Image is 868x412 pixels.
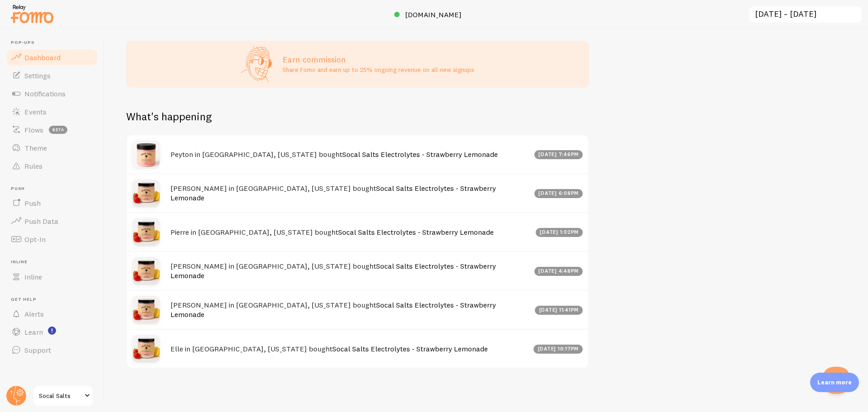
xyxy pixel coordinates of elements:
h4: Peyton in [GEOGRAPHIC_DATA], [US_STATE] bought [170,150,529,159]
a: Learn [5,323,99,341]
span: Push [11,186,99,192]
a: Rules [5,157,99,175]
div: [DATE] 6:08pm [534,189,583,198]
span: Learn [24,327,43,336]
span: Theme [24,143,47,152]
span: Settings [24,71,51,80]
div: [DATE] 11:41pm [535,306,583,315]
span: Rules [24,161,42,170]
p: Learn more [817,378,852,387]
div: [DATE] 4:48pm [534,267,583,276]
a: Socal Salts Electrolytes - Strawberry Lemonade [170,184,496,202]
h2: What's happening [126,109,212,123]
a: Theme [5,139,99,157]
a: Notifications [5,85,99,103]
a: Inline [5,268,99,286]
h4: [PERSON_NAME] in [GEOGRAPHIC_DATA], [US_STATE] bought [170,261,529,280]
a: Socal Salts Electrolytes - Strawberry Lemonade [170,300,496,319]
h3: Earn commission [283,54,474,65]
span: Socal Salts [39,390,82,401]
span: Opt-In [24,235,46,244]
div: Learn more [810,373,859,392]
span: Dashboard [24,53,61,62]
a: Opt-In [5,230,99,248]
a: Support [5,341,99,359]
a: Socal Salts Electrolytes - Strawberry Lemonade [332,344,488,353]
a: Push Data [5,212,99,230]
span: Alerts [24,309,44,318]
span: Get Help [11,297,99,303]
h4: [PERSON_NAME] in [GEOGRAPHIC_DATA], [US_STATE] bought [170,184,529,202]
span: Push Data [24,217,58,226]
svg: <p>Watch New Feature Tutorials!</p> [48,327,56,335]
a: Events [5,103,99,121]
span: Inline [11,259,99,265]
span: Pop-ups [11,40,99,46]
span: Flows [24,125,43,134]
span: beta [49,126,67,134]
span: Events [24,107,47,116]
div: [DATE] 7:46pm [534,150,583,159]
div: [DATE] 10:17pm [533,345,583,354]
h4: Pierre in [GEOGRAPHIC_DATA], [US_STATE] bought [170,227,530,237]
span: Notifications [24,89,66,98]
p: Share Fomo and earn up to 25% ongoing revenue on all new signups [283,65,474,74]
img: fomo-relay-logo-orange.svg [9,2,55,25]
span: Support [24,346,51,355]
div: [DATE] 1:02pm [536,228,583,237]
a: Socal Salts Electrolytes - Strawberry Lemonade [342,150,498,159]
a: Push [5,194,99,212]
a: Socal Salts [33,385,94,407]
a: Socal Salts Electrolytes - Strawberry Lemonade [338,227,494,237]
h4: [PERSON_NAME] in [GEOGRAPHIC_DATA], [US_STATE] bought [170,300,529,319]
a: Dashboard [5,48,99,66]
a: Flows beta [5,121,99,139]
a: Alerts [5,305,99,323]
span: Inline [24,272,42,281]
h4: Elle in [GEOGRAPHIC_DATA], [US_STATE] bought [170,344,528,354]
iframe: Help Scout Beacon - Open [823,367,850,394]
a: Settings [5,66,99,85]
a: Socal Salts Electrolytes - Strawberry Lemonade [170,261,496,280]
span: Push [24,199,41,208]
